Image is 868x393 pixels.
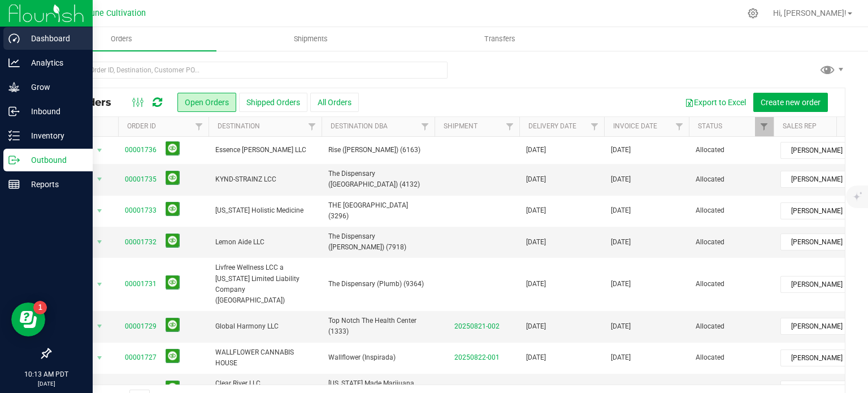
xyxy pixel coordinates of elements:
[670,117,689,136] a: Filter
[328,169,428,190] span: The Dispensary ([GEOGRAPHIC_DATA]) (4132)
[781,203,865,219] span: [PERSON_NAME]
[93,318,107,334] span: select
[696,145,767,156] span: Allocated
[125,321,157,332] a: 00001729
[93,171,107,187] span: select
[526,321,546,332] span: [DATE]
[20,129,88,142] p: Inventory
[611,174,631,185] span: [DATE]
[761,98,821,107] span: Create new order
[216,27,406,51] a: Shipments
[8,106,20,117] inline-svg: Inbound
[696,352,767,363] span: Allocated
[611,352,631,363] span: [DATE]
[125,174,157,185] a: 00001735
[20,56,88,70] p: Analytics
[5,379,88,388] p: [DATE]
[611,279,631,290] span: [DATE]
[215,347,315,369] span: WALLFLOWER CANNABIS HOUSE
[8,130,20,141] inline-svg: Inventory
[781,171,865,187] span: [PERSON_NAME]
[783,122,817,130] a: Sales Rep
[215,262,315,306] span: Livfree Wellness LCC a [US_STATE] Limited Liability Company ([GEOGRAPHIC_DATA])
[27,27,216,51] a: Orders
[331,122,388,130] a: Destination DBA
[85,8,146,18] span: Dune Cultivation
[611,321,631,332] span: [DATE]
[20,178,88,191] p: Reports
[444,122,478,130] a: Shipment
[125,237,157,248] a: 00001732
[177,93,236,112] button: Open Orders
[93,350,107,366] span: select
[8,154,20,166] inline-svg: Outbound
[406,27,595,51] a: Transfers
[328,231,428,253] span: The Dispensary ([PERSON_NAME]) (7918)
[215,145,315,156] span: Essence [PERSON_NAME] LLC
[611,145,631,156] span: [DATE]
[8,81,20,93] inline-svg: Grow
[526,237,546,248] span: [DATE]
[20,105,88,118] p: Inbound
[93,277,107,292] span: select
[611,237,631,248] span: [DATE]
[218,122,260,130] a: Destination
[8,179,20,190] inline-svg: Reports
[611,205,631,216] span: [DATE]
[781,142,865,158] span: [PERSON_NAME]
[328,316,428,337] span: Top Notch The Health Center (1333)
[781,318,865,334] span: [PERSON_NAME]
[416,117,435,136] a: Filter
[328,352,428,363] span: Wallflower (Inspirada)
[96,34,147,44] span: Orders
[93,203,107,219] span: select
[20,32,88,45] p: Dashboard
[215,321,315,332] span: Global Harmony LLC
[279,34,343,44] span: Shipments
[125,352,157,363] a: 00001727
[613,122,657,130] a: Invoice Date
[469,34,531,44] span: Transfers
[11,303,45,336] iframe: Resource center
[125,279,157,290] a: 00001731
[5,369,88,379] p: 10:13 AM PDT
[8,33,20,44] inline-svg: Dashboard
[20,80,88,94] p: Grow
[215,174,315,185] span: KYND-STRAINZ LCC
[528,122,576,130] a: Delivery Date
[746,8,760,19] div: Manage settings
[755,117,774,136] a: Filter
[696,321,767,332] span: Allocated
[190,117,209,136] a: Filter
[526,205,546,216] span: [DATE]
[696,237,767,248] span: Allocated
[781,277,865,292] span: [PERSON_NAME]
[781,234,865,250] span: [PERSON_NAME]
[310,93,359,112] button: All Orders
[125,205,157,216] a: 00001733
[696,279,767,290] span: Allocated
[526,145,546,156] span: [DATE]
[585,117,604,136] a: Filter
[215,205,315,216] span: [US_STATE] Holistic Medicine
[526,352,546,363] span: [DATE]
[93,234,107,250] span: select
[696,205,767,216] span: Allocated
[303,117,322,136] a: Filter
[696,174,767,185] span: Allocated
[454,322,500,330] a: 20250821-002
[328,200,428,222] span: THE [GEOGRAPHIC_DATA] (3296)
[501,117,519,136] a: Filter
[781,350,865,366] span: [PERSON_NAME]
[753,93,828,112] button: Create new order
[50,62,448,79] input: Search Order ID, Destination, Customer PO...
[33,301,47,314] iframe: Resource center unread badge
[215,237,315,248] span: Lemon Aide LLC
[526,174,546,185] span: [DATE]
[127,122,156,130] a: Order ID
[698,122,722,130] a: Status
[678,93,753,112] button: Export to Excel
[526,279,546,290] span: [DATE]
[8,57,20,68] inline-svg: Analytics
